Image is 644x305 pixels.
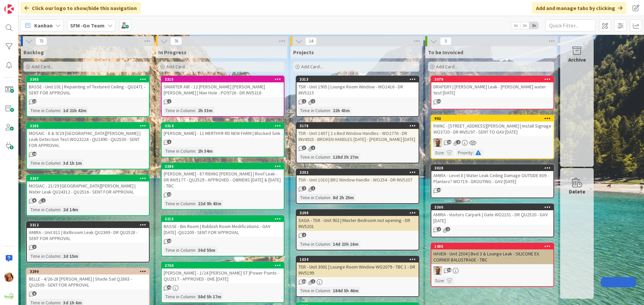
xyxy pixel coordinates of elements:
span: 1 [311,279,315,284]
div: 3286 [162,163,284,169]
span: 1 [41,198,46,203]
span: : [473,149,474,156]
span: 1x [511,22,520,29]
div: 3300 [431,204,553,210]
a: 1485HAVEN - Unit 2504 | Bed 3 & Lounge Leak - SILICONE EX. CORNER BALUSTRADE - TBCSDSize: [431,243,554,287]
div: 128d 3h 27m [331,153,360,161]
div: Click our logo to show/hide this navigation [20,2,141,14]
div: 3d 1h 1m [61,159,84,167]
span: 14 [305,37,317,45]
div: 3300AMIRA - Visitors Carpark | Gate WO2151 - DR QU2520 - GAV [DATE] [431,204,553,225]
div: 3305 [30,77,149,82]
div: 3286[PERSON_NAME] - 87 RIDING [PERSON_NAME] | Roof Leak - DR INV5177 - QU2529 - APPROVED - OBRIEN... [162,163,284,190]
span: Add Card... [32,64,53,70]
span: : [330,194,331,201]
span: 1 [311,186,315,190]
span: In Progress [158,49,186,56]
span: 38 [302,279,306,284]
span: 6 [32,198,37,203]
div: 3178 [297,123,419,129]
div: 3265MOSAIC - 8 & 9/29 [GEOGRAPHIC_DATA][PERSON_NAME] | Leak Detection Test WO23224 - QU2490 - QU2... [27,123,149,150]
div: 2h 33m [196,107,214,114]
div: TSR - Unit 3001 | Lounge Room Window WO2079 - TBC 1 - DR INV5199 [297,262,419,277]
span: : [444,277,445,284]
div: 2d 14m [61,206,80,213]
div: 3300 [434,205,553,210]
span: 22 [437,188,441,192]
div: TSR - Unit 1407 | 2 x Bed Window Handles - WO2776 - DR INV4925 - BROKEN HANDLES [DATE] - [PERSON_... [297,129,419,144]
div: 1485HAVEN - Unit 2504 | Bed 3 & Lounge Leak - SILICONE EX. CORNER BALUSTRADE - TBC [431,243,553,264]
div: 992 [434,116,553,121]
img: KD [4,273,14,282]
span: 76 [170,37,182,45]
div: 3290BELLE - 4/26-28 [PERSON_NAME] | Shade Sail Q2863 - QU2509 - SENT FOR APPROVAL [27,269,149,289]
input: Quick Filter... [545,19,596,31]
span: 19 [32,152,37,156]
div: Time in Column [164,147,195,155]
span: : [60,252,61,260]
div: Time in Column [29,206,60,213]
div: Size [433,277,444,284]
div: 3215 [165,217,284,221]
a: 3297MOSIAC - 21/29 [GEOGRAPHIC_DATA][PERSON_NAME] | Water Leak QU24312 - QU2516 - SENT FOR APPROV... [26,175,150,216]
span: 2 [302,233,306,237]
span: : [330,287,331,294]
a: 3314[PERSON_NAME] - 11 MERTHYR RD NEW FARM | Blocked SinkTime in Column:2h 34m [161,122,284,157]
a: 3315SMARTER AIR - 12 [PERSON_NAME] [PERSON_NAME] [PERSON_NAME] | Man Hole - PO9726 - DR INV5216Ti... [161,76,284,117]
div: MOSAIC - 8 & 9/29 [GEOGRAPHIC_DATA][PERSON_NAME] | Leak Detection Test WO23224 - QU2490 - QU2530 ... [27,129,149,150]
div: AMIRA - Level 8 | Water Leak Ceiling Damage OUTSIDE 809 - Planters? WO719 - GROUTING - GAV [DATE] [431,171,553,186]
div: 3290 [30,269,149,274]
a: 992RWNC - [STREET_ADDRESS][PERSON_NAME] | Install Signage WO3720 - DR INV5197 - SENT TO GAV [DATE... [431,115,554,159]
div: 3215 [162,216,284,222]
span: Add Card... [166,64,188,70]
div: Time in Column [29,159,60,167]
div: 2760[PERSON_NAME] - 1/24 [PERSON_NAME] ST |Power Points - QU2517 - APPROVED - DHE [DATE] [162,262,284,283]
div: 3302 [297,169,419,175]
img: SD [433,266,442,275]
div: Time in Column [164,200,195,207]
span: 3x [529,22,538,29]
span: 1 [446,227,450,231]
a: 3265MOSAIC - 8 & 9/29 [GEOGRAPHIC_DATA][PERSON_NAME] | Leak Detection Test WO23224 - QU2490 - QU2... [26,122,150,169]
div: 3178 [300,124,419,128]
div: 3286 [165,164,284,169]
div: 2h 34m [196,147,214,155]
div: 2d 15m [61,252,80,260]
div: 3315 [162,76,284,82]
div: 58d 5h 17m [196,293,223,300]
span: Add Card... [436,64,458,70]
div: Archive [568,56,586,64]
span: 3 [302,146,306,150]
div: 3299SAGA - TSR - Unit 902 | Master Bedroom not opening - DR INV5201 [297,210,419,231]
div: 3178TSR - Unit 1407 | 2 x Bed Window Handles - WO2776 - DR INV4925 - BROKEN HANDLES [DATE] - [PER... [297,123,419,144]
div: 22h 43m [331,107,352,114]
div: 992 [431,116,553,122]
div: BELLE - 4/26-28 [PERSON_NAME] | Shade Sail Q2863 - QU2509 - SENT FOR APPROVAL [27,275,149,289]
span: : [60,107,61,114]
span: : [195,293,196,300]
span: : [444,149,445,156]
div: 1485 [431,243,553,249]
span: : [195,147,196,155]
div: 3314 [162,123,284,129]
span: 5 [440,37,451,45]
span: : [330,107,331,114]
span: 1 [167,140,171,144]
div: DRAPERY | [PERSON_NAME] Leak - [PERSON_NAME] water test [DATE] [431,82,553,97]
div: 3312AMIRA - Unit 811 | Bathroom Leak QU2369 - DR QU2528 - SENT FOR APPROVAL [27,222,149,243]
div: 2760 [162,262,284,269]
a: 3305BASSE - Unit 101 | Repainting of Textured Ceiling - QU2471 - SENT FOR APPROVALTime in Column:... [26,76,150,117]
div: MOSIAC - 21/29 [GEOGRAPHIC_DATA][PERSON_NAME] | Water Leak QU24312 - QU2516 - SENT FOR APPROVAL [27,181,149,196]
span: : [330,240,331,248]
div: Time in Column [164,107,195,114]
a: 2760[PERSON_NAME] - 1/24 [PERSON_NAME] ST |Power Points - QU2517 - APPROVED - DHE [DATE]Time in C... [161,262,284,303]
a: 3079DRAPERY | [PERSON_NAME] Leak - [PERSON_NAME] water test [DATE] [431,76,554,109]
div: 3290 [27,269,149,275]
div: 2760 [165,263,284,268]
span: 22 [167,192,171,197]
div: 3297 [30,176,149,181]
span: : [330,153,331,161]
span: 2x [520,22,529,29]
div: 3297MOSIAC - 21/29 [GEOGRAPHIC_DATA][PERSON_NAME] | Water Leak QU24312 - QU2516 - SENT FOR APPROVAL [27,175,149,196]
div: 3315 [165,77,284,82]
